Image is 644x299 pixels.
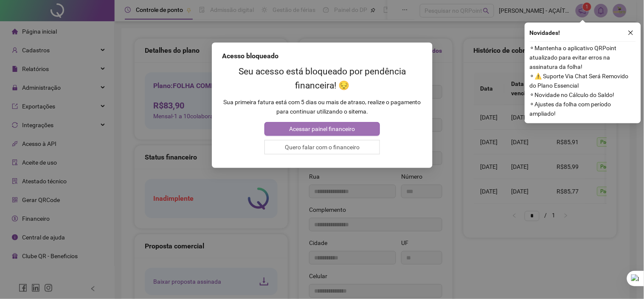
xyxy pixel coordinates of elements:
[222,65,422,93] h2: Seu acesso está bloqueado por pendência financeira! 😔
[530,100,636,118] span: ⚬ Ajustes da folha com período ampliado!
[264,122,380,136] button: Acessar painel financeiro
[222,97,422,116] p: Sua primeira fatura está com 5 dias ou mais de atraso, realize o pagamento para continuar utiliza...
[530,43,636,71] span: ⚬ Mantenha o aplicativo QRPoint atualizado para evitar erros na assinatura da folha!
[628,30,634,36] span: close
[264,140,380,154] button: Quero falar com o financeiro
[222,51,422,61] div: Acesso bloqueado
[530,90,636,100] span: ⚬ Novidade no Cálculo do Saldo!
[530,71,636,90] span: ⚬ ⚠️ Suporte Via Chat Será Removido do Plano Essencial
[289,124,355,134] span: Acessar painel financeiro
[530,28,560,37] span: Novidades !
